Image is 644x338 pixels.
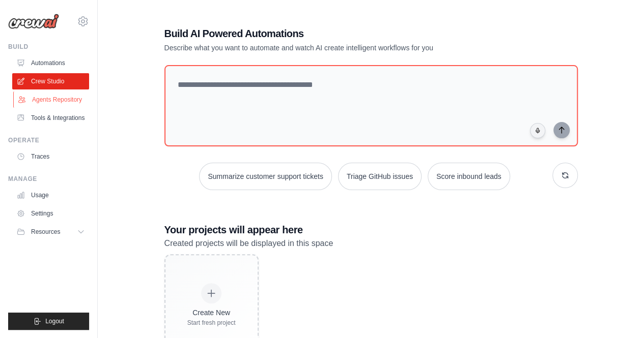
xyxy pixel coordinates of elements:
[530,123,545,138] button: Click to speak your automation idea
[45,317,64,325] span: Logout
[8,313,89,330] button: Logout
[31,228,60,236] span: Resources
[338,163,422,190] button: Triage GitHub issues
[164,237,578,250] p: Created projects will be displayed in this space
[8,14,59,29] img: Logo
[552,163,578,188] button: Get new suggestions
[12,224,89,240] button: Resources
[13,91,90,108] a: Agents Repository
[8,136,89,144] div: Operate
[12,148,89,165] a: Traces
[12,110,89,126] a: Tools & Integrations
[12,187,89,203] a: Usage
[199,163,331,190] button: Summarize customer support tickets
[8,175,89,183] div: Manage
[164,26,507,41] h1: Build AI Powered Automations
[12,55,89,71] a: Automations
[187,319,236,327] div: Start fresh project
[12,205,89,222] a: Settings
[164,43,507,53] p: Describe what you want to automate and watch AI create intelligent workflows for you
[8,43,89,51] div: Build
[164,223,578,237] h3: Your projects will appear here
[12,73,89,89] a: Crew Studio
[187,308,236,318] div: Create New
[428,163,510,190] button: Score inbound leads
